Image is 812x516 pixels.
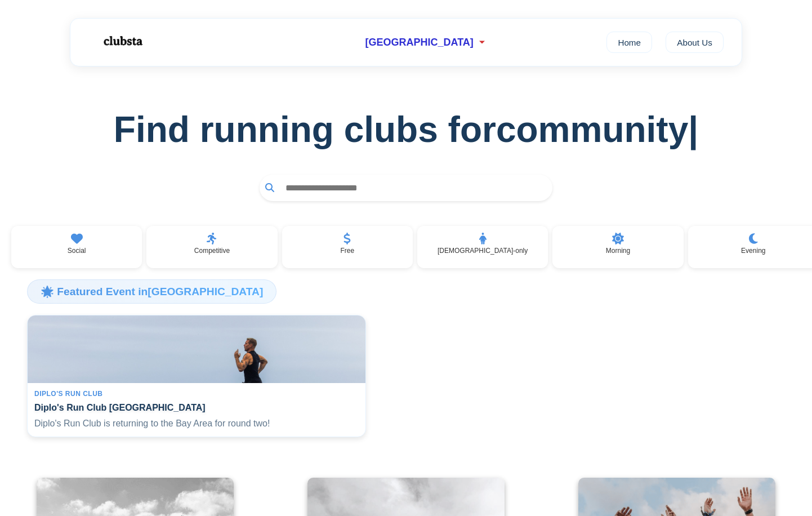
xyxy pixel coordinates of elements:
p: Diplo's Run Club is returning to the Bay Area for round two! [34,417,359,430]
p: Morning [606,247,630,255]
p: [DEMOGRAPHIC_DATA]-only [438,247,528,255]
p: Competitive [194,247,230,255]
div: Diplo's Run Club [34,390,359,398]
p: Evening [741,247,765,255]
h1: Find running clubs for [18,109,794,150]
a: Home [606,32,652,53]
p: Free [340,247,354,255]
span: [GEOGRAPHIC_DATA] [365,37,473,48]
span: | [688,109,698,150]
img: Logo [88,27,156,55]
a: About Us [666,32,724,53]
h3: 🌟 Featured Event in [GEOGRAPHIC_DATA] [27,279,276,303]
img: Diplo's Run Club San Francisco [28,315,365,383]
p: Social [68,247,86,255]
h4: Diplo's Run Club [GEOGRAPHIC_DATA] [34,402,359,413]
span: community [496,109,698,150]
